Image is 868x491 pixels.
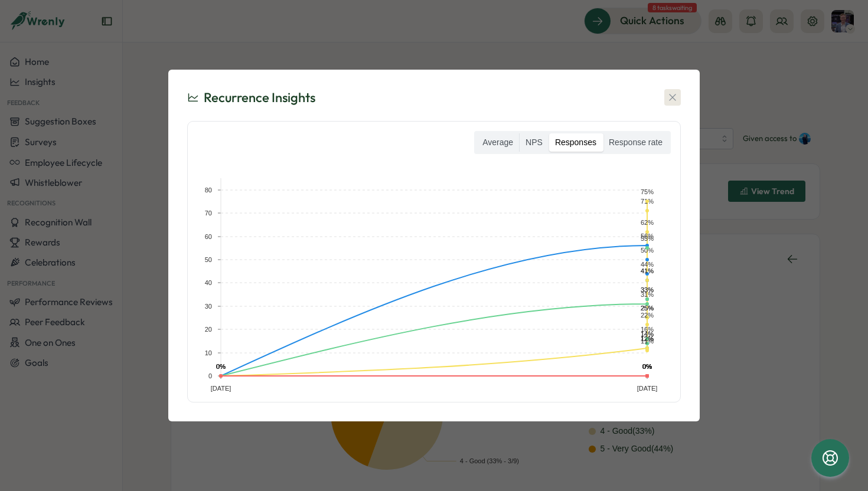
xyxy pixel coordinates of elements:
text: 20 [205,326,212,333]
label: NPS [520,133,549,152]
text: 30 [205,303,212,310]
text: 50 [205,256,212,263]
text: 60 [205,233,212,240]
text: [DATE] [637,385,658,392]
label: Average [477,133,519,152]
label: Response rate [603,133,668,152]
text: 70 [205,210,212,217]
text: 0 [208,372,212,379]
label: Responses [549,133,602,152]
text: [DATE] [211,385,231,392]
text: 40 [205,279,212,286]
text: 10 [205,349,212,356]
div: Recurrence Insights [187,89,315,107]
text: 80 [205,186,212,194]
